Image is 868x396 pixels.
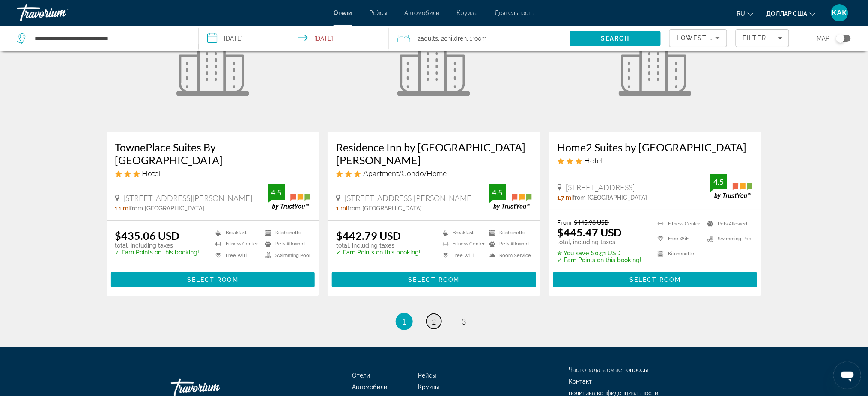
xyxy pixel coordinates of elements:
p: ✓ Earn Points on this booking! [336,249,421,256]
ins: $442.79 USD [336,229,401,242]
nav: Pagination [107,313,762,330]
img: Home2 Suites by Hilton Las Vegas Convention Center [619,32,692,96]
span: Filter [743,35,767,41]
span: 2 [418,33,438,44]
button: Изменить язык [737,7,754,20]
span: 3 [462,317,466,326]
div: 3 star Hotel [558,156,753,165]
span: from [GEOGRAPHIC_DATA] [573,194,647,201]
li: Fitness Center [211,240,261,248]
img: TrustYou guest rating badge [710,174,753,199]
a: Select Room [553,274,758,283]
font: КАК [832,8,847,17]
span: from [GEOGRAPHIC_DATA] [347,205,422,212]
button: Меню пользователя [829,4,851,22]
a: Круизы [456,9,477,16]
span: [STREET_ADDRESS][PERSON_NAME] [345,193,474,203]
span: 1.7 mi [558,194,573,201]
div: 3 star Hotel [115,168,311,178]
button: Select Room [332,272,536,287]
a: Деятельность [495,9,534,16]
a: Select Room [111,274,315,283]
button: Изменить валюту [767,7,816,20]
p: total, including taxes [115,242,200,249]
div: 3 star Apartment [336,168,532,178]
a: Часто задаваемые вопросы [569,366,648,373]
font: Отели [352,372,370,379]
a: Автомобили [352,384,387,390]
p: total, including taxes [336,242,421,249]
button: Travelers: 2 adults, 2 children [389,26,570,51]
span: Children [444,35,467,42]
span: 2 [432,317,436,326]
p: total, including taxes [558,239,642,245]
li: Kitchenette [485,229,532,236]
a: Рейсы [418,372,436,379]
img: TownePlace Suites By Marriott Las Vegas Stadium District [176,32,249,96]
li: Breakfast [438,229,485,236]
li: Kitchenette [261,229,310,236]
li: Fitness Center [438,240,485,248]
img: Residence Inn by Marriott Las Vegas Hughes Center [397,32,470,96]
li: Swimming Pool [261,252,310,259]
a: Отели [334,9,352,16]
font: ru [737,10,746,17]
span: [STREET_ADDRESS][PERSON_NAME] [124,193,253,203]
button: Filters [736,29,789,47]
a: Рейсы [369,9,387,16]
span: Adults [421,35,438,42]
span: ✮ You save [558,250,589,257]
li: Fitness Center [653,219,703,229]
span: Room [473,35,487,42]
a: Select Room [332,274,536,283]
ins: $435.06 USD [115,229,180,242]
span: Map [817,33,830,44]
p: ✓ Earn Points on this booking! [558,257,642,263]
span: , 2 [438,33,467,44]
button: Search [570,31,661,46]
span: 1 mi [336,205,347,212]
a: Home2 Suites by [GEOGRAPHIC_DATA] [558,141,753,154]
li: Free WiFi [211,252,261,259]
button: Toggle map [830,35,851,42]
a: Контакт [569,378,592,385]
div: 4.5 [710,177,727,187]
span: 1.1 mi [115,205,130,212]
a: TownePlace Suites By [GEOGRAPHIC_DATA] [115,141,311,166]
a: Круизы [418,384,439,390]
li: Room Service [485,252,532,259]
li: Free WiFi [438,252,485,259]
img: TrustYou guest rating badge [489,184,532,210]
p: $0.51 USD [558,250,642,257]
span: Hotel [585,156,603,165]
li: Free WiFi [653,233,703,244]
span: Select Room [187,276,239,283]
iframe: Кнопка запуска окна обмена сообщениями [834,362,861,389]
span: from [GEOGRAPHIC_DATA] [130,205,205,212]
div: 4.5 [489,187,506,198]
input: Search hotel destination [34,32,185,45]
a: Residence Inn by [GEOGRAPHIC_DATA][PERSON_NAME] [336,141,532,166]
li: Pets Allowed [261,240,310,248]
a: Травориум [17,2,103,24]
ins: $445.47 USD [558,226,622,239]
p: ✓ Earn Points on this booking! [115,249,200,256]
del: $445.98 USD [574,219,609,226]
mat-select: Sort by [677,33,720,43]
a: Автомобили [404,9,439,16]
span: 1 [402,317,406,326]
span: Apartment/Condo/Home [363,168,447,178]
font: доллар США [767,10,808,17]
li: Pets Allowed [485,240,532,248]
